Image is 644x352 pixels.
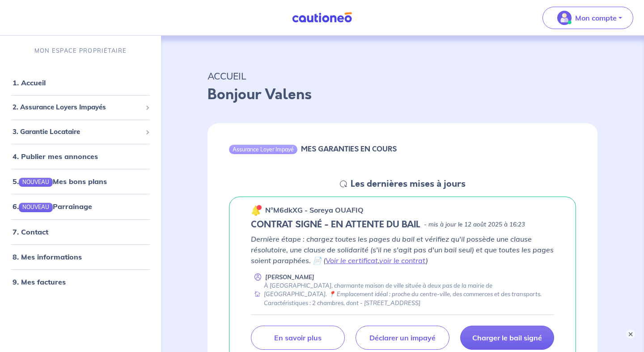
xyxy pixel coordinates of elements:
a: 1. Accueil [13,78,46,87]
div: state: CONTRACT-SIGNED, Context: NEW,CHOOSE-CERTIFICATE,ALONE,RENTER-DOCUMENTS [251,219,554,230]
p: [PERSON_NAME] [265,273,314,281]
a: 4. Publier mes annonces [13,152,98,161]
div: 8. Mes informations [4,248,157,266]
p: MON ESPACE PROPRIÉTAIRE [34,46,127,55]
h5: Les dernières mises à jours [351,179,466,189]
p: Mon compte [575,13,617,23]
button: illu_account_valid_menu.svgMon compte [542,7,633,29]
p: - mis à jour le 12 août 2025 à 16:23 [424,220,525,229]
a: 6.NOUVEAUParrainage [13,202,92,211]
div: 6.NOUVEAUParrainage [4,197,157,215]
img: illu_account_valid_menu.svg [557,11,572,25]
p: ACCUEIL [208,68,597,84]
h5: CONTRAT SIGNÉ - EN ATTENTE DU BAIL [251,219,420,230]
p: n°M6dkXG - Soreya OUAFIQ [265,205,364,215]
div: 2. Assurance Loyers Impayés [4,99,157,116]
p: Dernière étape : chargez toutes les pages du bail et vérifiez qu'il possède une clause résolutoir... [251,234,554,266]
div: 9. Mes factures [4,273,157,291]
span: 2. Assurance Loyers Impayés [13,102,142,113]
p: Bonjour Valens [208,84,597,105]
a: 7. Contact [13,227,48,236]
button: × [626,330,635,339]
a: Voir le certificat [326,256,378,265]
a: 8. Mes informations [13,252,82,261]
img: Cautioneo [288,12,356,23]
div: 3. Garantie Locataire [4,123,157,141]
a: 5.NOUVEAUMes bons plans [13,177,107,186]
div: 1. Accueil [4,74,157,92]
span: 3. Garantie Locataire [13,127,142,137]
img: 🔔 [251,205,262,216]
a: 9. Mes factures [13,277,66,286]
div: Assurance Loyer Impayé [229,145,297,154]
div: 7. Contact [4,223,157,241]
h6: MES GARANTIES EN COURS [301,145,397,153]
div: À [GEOGRAPHIC_DATA], charmante maison de ville située à deux pas de la mairie de [GEOGRAPHIC_DATA... [251,281,554,307]
a: voir le contrat [379,256,426,265]
div: 5.NOUVEAUMes bons plans [4,172,157,190]
div: 4. Publier mes annonces [4,147,157,165]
